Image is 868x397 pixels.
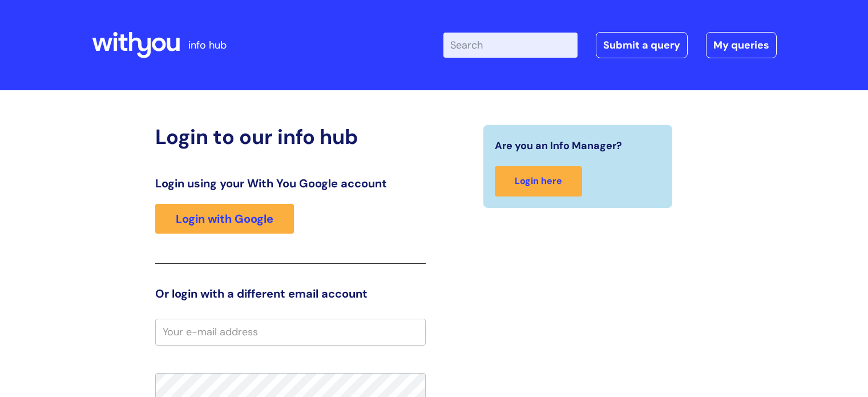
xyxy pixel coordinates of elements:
[188,36,227,54] p: info hub
[495,166,582,197] a: Login here
[155,204,294,234] a: Login with Google
[155,177,426,190] h3: Login using your With You Google account
[596,32,688,58] a: Submit a query
[155,319,426,345] input: Your e-mail address
[155,287,426,300] h3: Or login with a different email account
[155,125,426,149] h2: Login to our info hub
[495,137,622,155] span: Are you an Info Manager?
[706,32,777,58] a: My queries
[443,33,578,58] input: Search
